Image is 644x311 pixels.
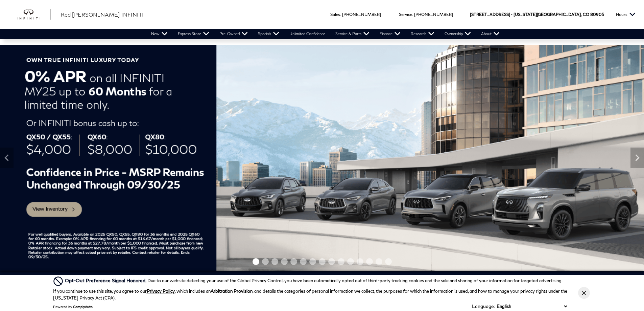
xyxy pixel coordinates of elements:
span: Go to slide 10 [338,258,344,265]
span: Go to slide 3 [271,258,278,265]
span: : [412,12,413,17]
span: Go to slide 1 [253,258,259,265]
span: Go to slide 13 [366,258,373,265]
a: New [146,29,173,39]
span: Go to slide 2 [262,258,269,265]
span: Go to slide 11 [347,258,354,265]
span: Go to slide 12 [357,258,363,265]
a: Finance [375,29,406,39]
a: [PHONE_NUMBER] [414,12,453,17]
a: ComplyAuto [73,305,93,309]
a: infiniti [17,9,51,20]
a: Pre-Owned [214,29,253,39]
a: [PHONE_NUMBER] [342,12,381,17]
span: Go to slide 6 [300,258,307,265]
span: Opt-Out Preference Signal Honored . [65,277,147,283]
div: Language: [472,304,495,309]
a: Ownership [439,29,476,39]
span: : [340,12,341,17]
span: Go to slide 8 [319,258,326,265]
a: Express Store [173,29,214,39]
button: Close Button [578,287,590,299]
span: Go to slide 7 [309,258,316,265]
a: Unlimited Confidence [284,29,330,39]
span: Service [399,12,412,17]
a: Specials [253,29,284,39]
a: Red [PERSON_NAME] INFINITI [61,10,144,19]
a: Privacy Policy [147,288,175,294]
select: Language Select [495,303,569,310]
span: Go to slide 14 [376,258,382,265]
span: Go to slide 5 [290,258,297,265]
p: If you continue to use this site, you agree to our , which includes an , and details the categori... [53,288,567,301]
a: About [476,29,505,39]
a: Research [406,29,439,39]
a: [STREET_ADDRESS] • [US_STATE][GEOGRAPHIC_DATA], CO 80905 [470,12,604,17]
span: Sales [330,12,340,17]
span: Red [PERSON_NAME] INFINITI [61,11,144,18]
strong: Arbitration Provision [211,288,253,294]
div: Next [630,148,644,168]
img: INFINITI [17,9,51,20]
span: Go to slide 9 [328,258,335,265]
div: Due to our website detecting your use of the Global Privacy Control, you have been automatically ... [65,277,563,284]
div: Powered by [53,305,93,309]
span: Go to slide 4 [281,258,288,265]
nav: Main Navigation [146,29,505,39]
a: Service & Parts [330,29,375,39]
span: Go to slide 15 [385,258,392,265]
